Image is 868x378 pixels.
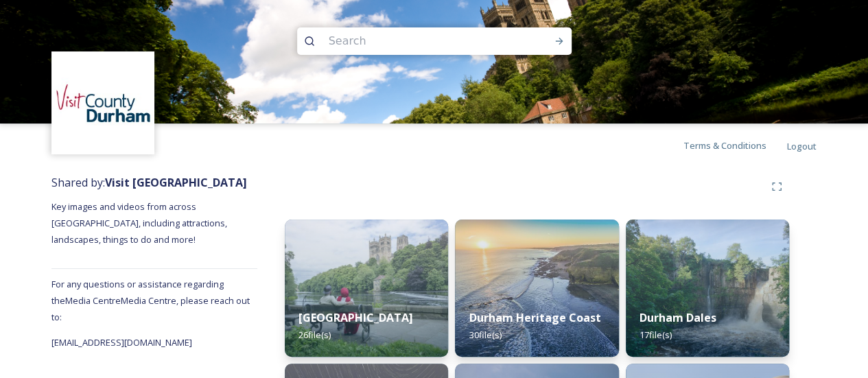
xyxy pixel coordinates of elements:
strong: Visit [GEOGRAPHIC_DATA] [105,175,247,190]
span: Terms & Conditions [683,139,766,152]
span: 17 file(s) [640,329,672,341]
span: 26 file(s) [298,329,331,341]
img: Durham%2520Coast%2520%2862%29%2520Drone.jpg [455,220,618,357]
img: High%2520Force%2520%2813%29.jpg [626,220,789,357]
span: For any questions or assistance regarding the Media Centre Media Centre, please reach out to: [51,278,250,323]
span: Key images and videos from across [GEOGRAPHIC_DATA], including attractions, landscapes, things to... [51,200,229,246]
span: Shared by: [51,175,247,190]
img: Visit_County_Durham_20240618_Critical_Tortoise_Durahm_City_01.jpg [285,220,448,357]
span: [EMAIL_ADDRESS][DOMAIN_NAME] [51,336,192,349]
strong: Durham Heritage Coast [469,310,600,325]
span: Logout [787,140,817,152]
strong: [GEOGRAPHIC_DATA] [298,310,413,325]
img: 1680077135441.jpeg [54,54,153,153]
span: 30 file(s) [469,329,501,341]
input: Search [322,26,510,56]
a: Terms & Conditions [683,137,787,154]
strong: Durham Dales [640,310,716,325]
